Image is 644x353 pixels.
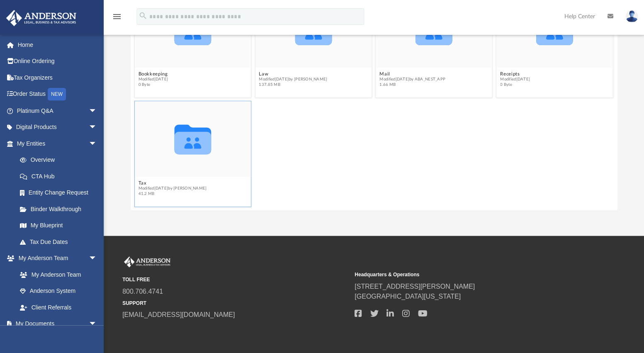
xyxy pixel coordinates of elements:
[131,22,617,210] div: grid
[88,250,105,267] span: arrow_drop_down
[112,12,122,22] i: menu
[139,191,207,196] span: 41.2 MB
[88,135,105,152] span: arrow_drop_down
[379,82,445,87] span: 1.66 MB
[12,201,109,217] a: Binder Walkthrough
[379,71,445,76] button: Mail
[6,135,109,152] a: My Entitiesarrow_drop_down
[12,152,109,168] a: Overview
[355,292,461,299] a: [GEOGRAPHIC_DATA][US_STATE]
[122,311,235,318] a: [EMAIL_ADDRESS][DOMAIN_NAME]
[88,119,105,136] span: arrow_drop_down
[259,82,327,87] span: 137.85 MB
[355,282,475,290] a: [STREET_ADDRESS][PERSON_NAME]
[88,316,105,333] span: arrow_drop_down
[112,16,122,22] a: menu
[625,10,638,22] img: User Pic
[12,283,105,299] a: Anderson System
[139,82,168,87] span: 0 Byte
[139,180,207,185] button: Tax
[122,299,349,307] small: SUPPORT
[6,37,109,53] a: Home
[6,69,109,86] a: Tax Organizers
[122,287,163,295] a: 800.706.4741
[259,76,327,82] span: Modified [DATE] by [PERSON_NAME]
[6,53,109,70] a: Online Ordering
[12,217,105,234] a: My Blueprint
[12,299,105,316] a: Client Referrals
[12,234,109,250] a: Tax Due Dates
[122,256,172,267] img: Anderson Advisors Platinum Portal
[500,71,530,76] button: Receipts
[500,76,530,82] span: Modified [DATE]
[6,102,109,119] a: Platinum Q&Aarrow_drop_down
[6,316,105,332] a: My Documentsarrow_drop_down
[259,71,327,76] button: Law
[500,82,530,87] span: 0 Byte
[379,76,445,82] span: Modified [DATE] by ABA_NEST_APP
[139,185,207,191] span: Modified [DATE] by [PERSON_NAME]
[6,250,105,267] a: My Anderson Teamarrow_drop_down
[12,168,109,185] a: CTA Hub
[12,185,109,201] a: Entity Change Request
[355,271,581,278] small: Headquarters & Operations
[4,10,79,26] img: Anderson Advisors Platinum Portal
[48,88,66,100] div: NEW
[122,276,349,283] small: TOLL FREE
[139,76,168,82] span: Modified [DATE]
[139,71,168,76] button: Bookkeeping
[6,119,109,136] a: Digital Productsarrow_drop_down
[139,11,148,20] i: search
[12,266,101,283] a: My Anderson Team
[6,86,109,103] a: Order StatusNEW
[88,102,105,119] span: arrow_drop_down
